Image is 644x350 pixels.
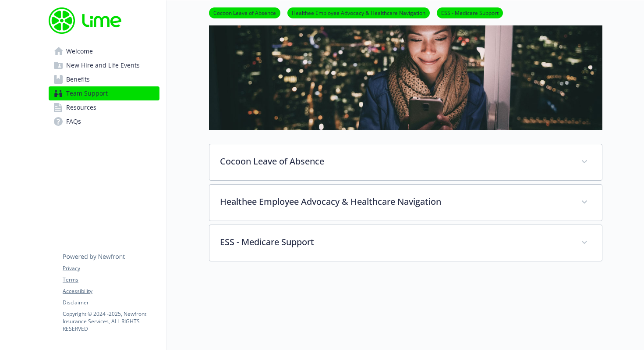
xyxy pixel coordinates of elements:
[66,86,108,100] span: Team Support
[66,58,140,72] span: New Hire and Life Events
[220,236,570,249] p: ESS - Medicare Support
[49,86,159,100] a: Team Support
[209,225,602,261] div: ESS - Medicare Support
[63,310,159,332] p: Copyright © 2024 - 2025 , Newfront Insurance Services, ALL RIGHTS RESERVED
[63,299,159,307] a: Disclaimer
[49,72,159,86] a: Benefits
[220,195,570,208] p: Healthee Employee Advocacy & Healthcare Navigation
[209,144,602,180] div: Cocoon Leave of Absence
[66,114,81,129] span: FAQs
[49,100,159,114] a: Resources
[66,44,93,58] span: Welcome
[66,72,90,86] span: Benefits
[209,8,280,17] a: Cocoon Leave of Absence
[66,100,96,114] span: Resources
[63,276,159,284] a: Terms
[220,155,570,168] p: Cocoon Leave of Absence
[49,58,159,72] a: New Hire and Life Events
[63,287,159,295] a: Accessibility
[287,8,430,17] a: Healthee Employee Advocacy & Healthcare Navigation
[49,44,159,58] a: Welcome
[49,114,159,129] a: FAQs
[437,8,503,17] a: ESS - Medicare Support
[209,185,602,221] div: Healthee Employee Advocacy & Healthcare Navigation
[63,264,159,272] a: Privacy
